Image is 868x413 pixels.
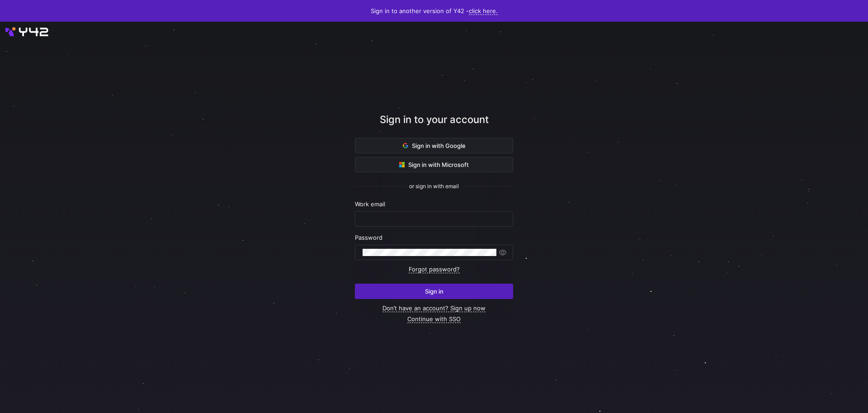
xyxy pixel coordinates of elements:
[469,7,498,15] a: click here.
[382,304,486,312] a: Don’t have an account? Sign up now
[425,288,443,295] span: Sign in
[355,112,513,138] div: Sign in to your account
[355,284,513,299] button: Sign in
[399,161,469,168] span: Sign in with Microsoft
[403,142,466,149] span: Sign in with Google
[407,315,461,323] a: Continue with SSO
[355,138,513,153] button: Sign in with Google
[409,266,460,273] a: Forgot password?
[355,200,385,208] span: Work email
[355,157,513,172] button: Sign in with Microsoft
[355,234,382,241] span: Password
[409,183,459,190] span: or sign in with email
